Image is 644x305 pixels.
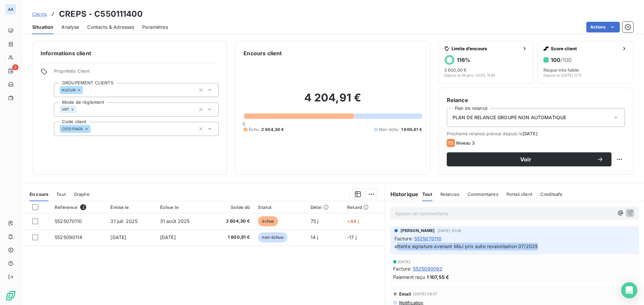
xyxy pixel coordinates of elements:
span: [DATE] 08:57 [413,292,437,296]
span: Portail client [506,192,532,197]
span: En cours [30,192,48,197]
div: Référence [55,204,102,210]
span: [PERSON_NAME] [400,228,435,234]
span: 3 600,00 € [444,67,467,73]
span: Échu [249,127,259,133]
span: Non-échu [379,127,398,133]
input: Ajouter une valeur [91,126,96,132]
span: -17 j [347,234,357,240]
h6: Informations client [41,49,219,57]
div: Émise le [110,205,152,210]
h6: Relance [447,96,625,104]
span: Facture : [393,265,412,272]
div: Échue le [160,205,205,210]
span: Relances [440,192,460,197]
span: C550111400 [62,127,83,131]
span: 5525070110 [414,235,442,242]
span: Paramètres [142,24,168,30]
span: Facture : [394,235,413,242]
button: Voir [447,152,611,166]
a: Clients [32,11,47,17]
span: Tout [422,192,432,197]
span: Email [399,291,412,297]
span: 5525070110 [55,218,82,224]
span: +44 j [347,218,359,224]
span: 2 [80,204,86,210]
h6: Encours client [244,49,282,57]
span: AUCUN [62,88,75,92]
span: non-échue [258,232,287,242]
span: attente signature avenant MàJ prix suite revalorisation 07/2025 [394,243,538,249]
span: 1 600,61 € [213,234,250,241]
span: [DATE] [398,260,411,264]
span: Contacts & Adresses [87,24,134,30]
span: Situation [32,24,53,30]
span: 1 600,61 € [401,127,422,133]
button: Score client100/100Risque très faibleDepuis le [DATE] 17:11 [538,41,633,84]
span: Creditsafe [540,192,563,197]
span: VRT [62,107,69,111]
span: 14 j [311,234,318,240]
span: Limite d’encours [451,46,520,51]
span: Score client [551,46,619,51]
span: Depuis le 14 janv. 2025, 11:45 [444,73,495,77]
input: Ajouter une valeur [83,87,88,93]
span: 2 604,30 € [213,218,250,225]
span: Graphe [74,192,90,197]
span: 2 604,30 € [261,127,284,133]
span: 31 juil. 2025 [110,218,138,224]
div: Solde dû [213,205,250,210]
span: Commentaires [468,192,498,197]
h2: 4 204,91 € [244,91,422,111]
h6: 116 % [457,57,470,63]
div: Retard [347,205,381,210]
span: Prochaine relance prévue depuis le [447,131,625,136]
span: Depuis le [DATE] 17:11 [543,73,581,77]
span: [DATE] 10:28 [438,229,462,233]
img: Logo LeanPay [5,290,16,301]
span: 31 août 2025 [160,218,190,224]
div: AA [5,4,16,15]
div: Open Intercom Messenger [621,282,637,298]
span: /100 [560,57,572,63]
span: 5525090114 [55,234,83,240]
h6: 100 [551,57,572,63]
input: Ajouter une valeur [76,106,82,112]
button: Actions [586,22,620,32]
span: Risque très faible [543,67,579,73]
span: [DATE] [160,234,176,240]
span: 5525080092 [413,265,443,272]
h3: CREPS - C550111400 [59,8,143,20]
button: Limite d’encours116%3 600,00 €Depuis le 14 janv. 2025, 11:45 [438,41,534,84]
span: Tout [56,192,66,197]
span: 1 107,55 € [427,274,449,281]
span: [DATE] [110,234,126,240]
div: Délai [311,205,339,210]
span: Analyse [61,24,79,30]
span: [DATE] [523,131,538,136]
span: Paiement reçu [393,274,425,281]
span: 0 [243,121,245,127]
span: 75 j [311,218,319,224]
span: PLAN DE RELANCE GROUPE NON AUTOMATIQUE [452,114,567,121]
span: Niveau 3 [456,140,475,146]
h6: Historique [385,190,419,198]
span: Clients [32,11,47,17]
span: échue [258,216,278,226]
span: Propriétés Client [54,68,219,78]
span: Voir [455,157,597,162]
div: Statut [258,205,302,210]
span: 3 [12,64,18,70]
